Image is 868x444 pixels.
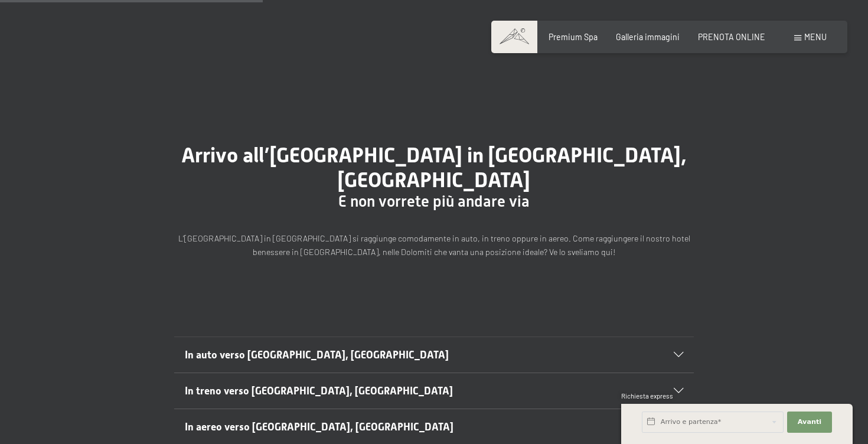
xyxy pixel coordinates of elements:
a: PRENOTA ONLINE [698,32,765,42]
span: E non vorrete più andare via [338,192,530,210]
span: Arrivo all’[GEOGRAPHIC_DATA] in [GEOGRAPHIC_DATA], [GEOGRAPHIC_DATA] [181,143,687,192]
span: Menu [804,32,827,42]
span: In auto verso [GEOGRAPHIC_DATA], [GEOGRAPHIC_DATA] [185,349,449,361]
span: Richiesta express [621,392,673,400]
a: Premium Spa [549,32,598,42]
p: L’[GEOGRAPHIC_DATA] in [GEOGRAPHIC_DATA] si raggiunge comodamente in auto, in treno oppure in aer... [174,232,694,259]
a: Galleria immagini [616,32,680,42]
button: Avanti [787,412,832,433]
span: In aereo verso [GEOGRAPHIC_DATA], [GEOGRAPHIC_DATA] [185,421,453,433]
span: In treno verso [GEOGRAPHIC_DATA], [GEOGRAPHIC_DATA] [185,385,453,397]
span: Avanti [798,417,821,427]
